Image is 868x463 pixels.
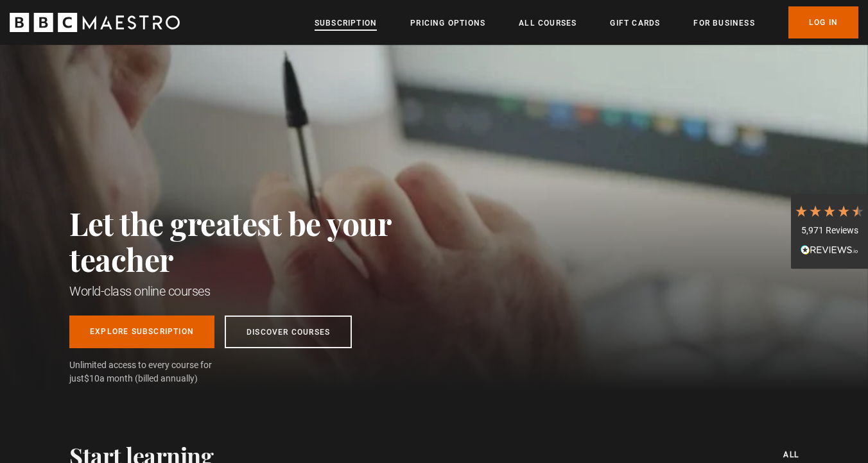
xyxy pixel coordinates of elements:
[783,448,799,462] a: All
[610,17,660,29] a: Gift Cards
[69,205,448,277] h2: Let the greatest be your teacher
[315,17,377,29] a: Subscription
[69,316,214,348] a: Explore Subscription
[315,6,858,38] nav: Primary
[519,17,577,29] a: All Courses
[801,245,858,254] img: REVIEWS.io
[794,244,865,259] div: Read All Reviews
[791,194,868,269] div: 5,971 ReviewsRead All Reviews
[225,316,352,348] a: Discover Courses
[693,17,754,29] a: For business
[410,17,485,29] a: Pricing Options
[794,204,865,218] div: 4.7 Stars
[788,6,858,38] a: Log In
[794,224,865,237] div: 5,971 Reviews
[84,373,100,383] span: $10
[69,282,448,300] h1: World-class online courses
[69,358,243,385] span: Unlimited access to every course for just a month (billed annually)
[10,13,180,32] svg: BBC Maestro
